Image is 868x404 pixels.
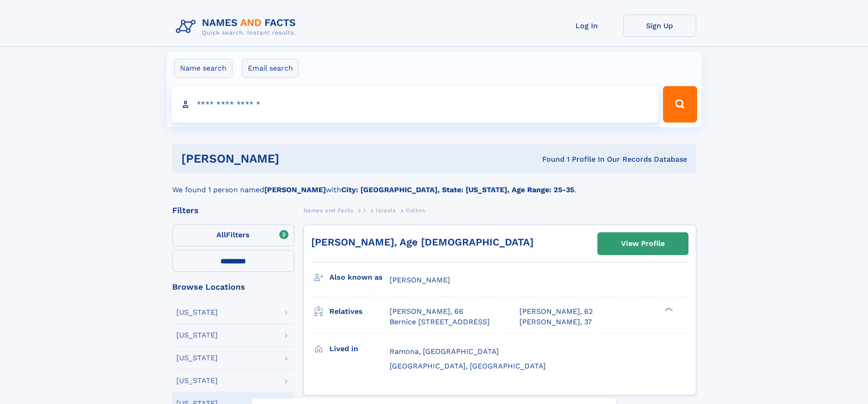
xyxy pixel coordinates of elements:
[311,236,534,248] a: [PERSON_NAME], Age [DEMOGRAPHIC_DATA]
[364,207,366,214] span: I
[390,317,490,327] a: Bernice [STREET_ADDRESS]
[663,307,673,312] div: ❯
[181,153,411,164] h1: [PERSON_NAME]
[621,233,665,254] div: View Profile
[364,205,366,216] a: I
[376,205,395,216] a: Israels
[623,15,696,37] a: Sign Up
[598,233,688,255] a: View Profile
[390,307,463,317] a: [PERSON_NAME], 66
[176,332,218,339] div: [US_STATE]
[376,207,395,214] span: Israels
[390,347,499,356] span: Ramona, [GEOGRAPHIC_DATA]
[550,15,623,37] a: Log In
[171,86,659,123] input: search input
[176,377,218,384] div: [US_STATE]
[390,362,546,370] span: [GEOGRAPHIC_DATA], [GEOGRAPHIC_DATA]
[264,185,326,194] b: [PERSON_NAME]
[519,317,592,327] a: [PERSON_NAME], 37
[329,270,390,285] h3: Also known as
[411,154,687,164] div: Found 1 Profile In Our Records Database
[172,15,303,39] img: Logo Names and Facts
[329,304,390,319] h3: Relatives
[172,206,294,215] div: Filters
[174,59,232,78] label: Name search
[176,309,218,316] div: [US_STATE]
[329,341,390,357] h3: Lived in
[242,59,299,78] label: Email search
[406,207,425,214] span: Colton
[176,354,218,362] div: [US_STATE]
[390,276,450,284] span: [PERSON_NAME]
[519,307,593,317] a: [PERSON_NAME], 62
[216,230,226,239] span: All
[172,225,294,246] label: Filters
[663,86,697,123] button: Search Button
[172,283,294,291] div: Browse Locations
[341,185,574,194] b: City: [GEOGRAPHIC_DATA], State: [US_STATE], Age Range: 25-35
[172,174,696,195] div: We found 1 person named with .
[303,205,354,216] a: Names and Facts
